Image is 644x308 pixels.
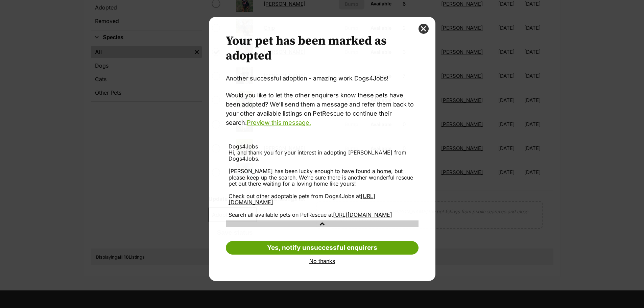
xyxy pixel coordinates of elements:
[226,34,419,64] h2: Your pet has been marked as adopted
[226,74,419,83] p: Another successful adoption - amazing work Dogs4Jobs!
[333,211,392,218] a: [URL][DOMAIN_NAME]
[419,24,429,34] button: close
[229,143,258,150] span: Dogs4Jobs
[229,149,416,218] div: Hi, and thank you for your interest in adopting [PERSON_NAME] from Dogs4Jobs. [PERSON_NAME] has b...
[226,91,419,127] p: Would you like to let the other enquirers know these pets have been adopted? We’ll send them a me...
[247,119,311,126] a: Preview this message.
[226,258,419,264] a: No thanks
[226,241,419,255] a: Yes, notify unsuccessful enquirers
[229,193,375,206] a: [URL][DOMAIN_NAME]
